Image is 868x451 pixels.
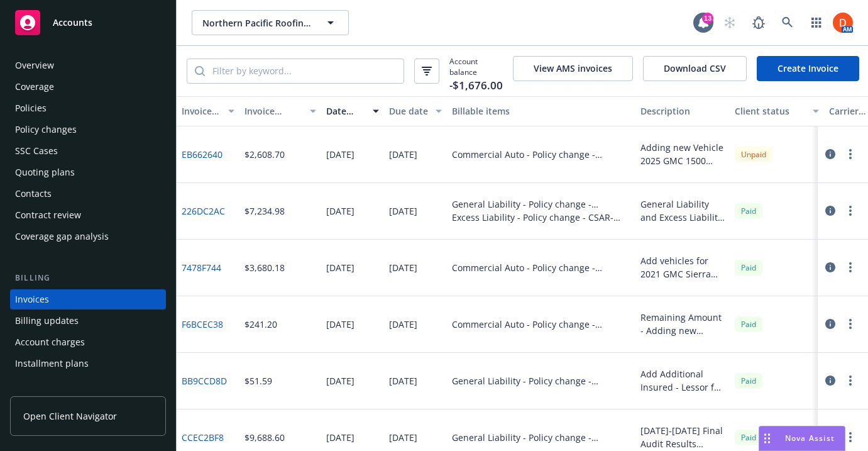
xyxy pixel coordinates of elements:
[244,261,285,274] div: $3,680.18
[10,311,166,331] a: Billing updates
[389,204,417,218] div: [DATE]
[182,204,225,218] a: 226DC2AC
[15,205,81,225] div: Contract review
[182,148,222,161] a: EB662640
[177,96,239,126] button: Invoice ID
[195,66,205,76] svg: Search
[326,104,365,118] div: Date issued
[326,431,354,444] div: [DATE]
[640,254,725,281] div: Add vehicles for 2021 GMC Sierra AT4 VIN #[US_VEHICLE_IDENTIFICATION_NUMBER] and 2025 GMC Denali ...
[452,211,630,224] div: Excess Liability - Policy change - CSAR-CEL-0004436-01
[10,162,166,182] a: Quoting plans
[10,120,166,140] a: Policy changes
[15,55,54,75] div: Overview
[10,332,166,352] a: Account charges
[326,374,354,387] div: [DATE]
[389,148,417,161] div: [DATE]
[239,96,321,126] button: Invoice amount
[10,5,166,40] a: Accounts
[326,318,354,331] div: [DATE]
[735,260,762,276] div: Paid
[735,203,762,219] div: Paid
[10,98,166,118] a: Policies
[192,10,349,35] button: Northern Pacific Roofing, Inc.
[447,96,635,126] button: Billable items
[15,98,47,118] div: Policies
[452,431,630,444] div: General Liability - Policy change - AES1225146 01
[452,261,630,274] div: Commercial Auto - Policy change - BW03STR240028901
[735,147,772,162] div: Unpaid
[15,354,89,374] div: Installment plans
[10,55,166,75] a: Overview
[640,104,725,118] div: Description
[10,272,166,284] div: Billing
[182,431,224,444] a: CCEC2BF8
[15,184,52,204] div: Contacts
[449,56,503,86] span: Account balance
[10,226,166,247] a: Coverage gap analysis
[182,374,227,387] a: BB9CCD8D
[182,261,221,274] a: 7478F744
[384,96,447,126] button: Due date
[775,10,800,35] a: Search
[15,332,85,352] div: Account charges
[244,431,285,444] div: $9,688.60
[449,77,503,94] span: -$1,676.00
[735,373,762,389] div: Paid
[15,141,58,161] div: SSC Cases
[759,426,775,450] div: Drag to move
[53,18,92,28] span: Accounts
[15,77,54,97] div: Coverage
[702,13,713,24] div: 13
[15,311,79,331] div: Billing updates
[15,289,49,309] div: Invoices
[640,198,725,224] div: General Liability and Excess Liability Policy Extension
[244,318,277,331] div: $241.20
[452,104,630,118] div: Billable items
[205,59,404,83] input: Filter by keyword...
[389,374,417,387] div: [DATE]
[15,226,109,247] div: Coverage gap analysis
[326,204,354,218] div: [DATE]
[10,354,166,374] a: Installment plans
[202,16,311,30] span: Northern Pacific Roofing, Inc.
[244,104,302,118] div: Invoice amount
[10,205,166,225] a: Contract review
[640,311,725,337] div: Remaining Amount - Adding new Vehicle 2025 GMC 1500 Sierra VIN#[US_VEHICLE_IDENTIFICATION_NUMBER]
[643,56,747,81] button: Download CSV
[735,316,762,332] div: Paid
[244,204,285,218] div: $7,234.98
[730,96,824,126] button: Client status
[640,367,725,394] div: Add Additional Insured - Lessor for [PERSON_NAME] and [PERSON_NAME]
[452,374,630,387] div: General Liability - Policy change - CSARCGL000443501
[389,318,417,331] div: [DATE]
[757,56,859,81] a: Create Invoice
[15,120,77,140] div: Policy changes
[452,318,630,331] div: Commercial Auto - Policy change - BW03STR240028901
[244,374,272,387] div: $51.59
[10,77,166,97] a: Coverage
[10,289,166,309] a: Invoices
[15,162,75,182] div: Quoting plans
[326,148,354,161] div: [DATE]
[635,96,730,126] button: Description
[513,56,633,81] button: View AMS invoices
[321,96,384,126] button: Date issued
[452,148,630,161] div: Commercial Auto - Policy change - BW03STR240028901
[833,13,853,33] img: photo
[23,409,117,423] span: Open Client Navigator
[389,431,417,444] div: [DATE]
[804,10,829,35] a: Switch app
[735,430,762,445] div: Paid
[759,426,845,451] button: Nova Assist
[182,104,221,118] div: Invoice ID
[785,433,835,443] span: Nova Assist
[640,141,725,167] div: Adding new Vehicle 2025 GMC 1500 Sierra VIN#[US_VEHICLE_IDENTIFICATION_NUMBER]
[389,261,417,274] div: [DATE]
[10,184,166,204] a: Contacts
